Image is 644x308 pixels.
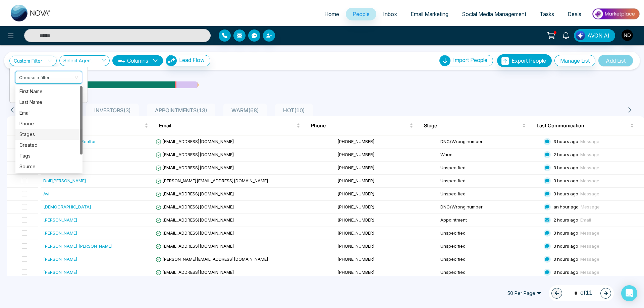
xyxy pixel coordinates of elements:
div: [PERSON_NAME] [43,230,77,236]
span: [PHONE_NUMBER] [337,230,375,236]
span: [EMAIL_ADDRESS][DOMAIN_NAME] [156,230,234,236]
span: Tasks [540,11,554,17]
li: Choose a filter [10,70,88,85]
span: [EMAIL_ADDRESS][DOMAIN_NAME] [156,217,234,223]
div: Tags [15,150,83,161]
span: 3 hours ago [553,191,578,196]
span: Email Marketing [411,11,448,17]
span: [EMAIL_ADDRESS][DOMAIN_NAME] [156,269,234,275]
span: People [353,11,370,17]
span: [PHONE_NUMBER] [337,152,375,157]
button: Lead Flow [166,55,210,66]
span: 3 hours ago [553,178,578,183]
img: Lead Flow [576,31,585,40]
span: [EMAIL_ADDRESS][DOMAIN_NAME] [156,152,234,157]
img: Lead Flow [166,55,177,66]
span: WARM ( 68 ) [229,107,262,114]
th: Stage [419,116,531,135]
div: First Name [15,86,83,97]
td: DNC/Wrong number [438,201,541,214]
div: Doll’[PERSON_NAME] [43,177,86,184]
div: [PERSON_NAME] [43,256,77,262]
span: 3 hours ago [553,165,578,170]
span: Message [580,256,599,262]
span: [PHONE_NUMBER] [337,269,375,275]
td: Unspecified [438,188,541,201]
span: Message [580,243,599,249]
span: of 11 [570,289,592,298]
a: People [346,8,376,20]
span: Import People [453,57,487,63]
a: Tasks [533,8,561,20]
img: User Avatar [622,29,633,41]
span: 3 hours ago [553,256,578,262]
span: [EMAIL_ADDRESS][DOMAIN_NAME] [156,204,234,209]
span: [PHONE_NUMBER] [337,217,375,223]
span: 3 hours ago [553,230,578,236]
th: Last Communication [531,116,644,135]
button: AVON AI [574,29,615,42]
span: 3 hours ago [553,139,578,144]
span: 3 hours ago [553,269,578,275]
img: Market-place.gif [591,6,640,21]
div: Last Name [15,97,83,108]
span: Message [580,191,599,196]
div: Last Name [19,99,78,106]
span: INVESTORS ( 3 ) [92,107,133,114]
span: Last Communication [537,122,629,130]
ul: Custom Filter [9,67,88,103]
div: [PERSON_NAME] [PERSON_NAME] [43,243,113,249]
div: Phone [19,120,78,127]
span: Lead Flow [179,57,205,63]
div: [DEMOGRAPHIC_DATA] [43,203,91,210]
th: Phone [306,116,418,135]
span: Phone [311,122,408,130]
span: [PHONE_NUMBER] [337,243,375,249]
span: AVON AI [587,32,609,40]
span: [PERSON_NAME][EMAIL_ADDRESS][DOMAIN_NAME] [156,256,268,262]
span: [PHONE_NUMBER] [337,191,375,196]
span: Message [580,139,599,144]
td: DNC/Wrong number [438,135,541,148]
span: [PHONE_NUMBER] [337,204,375,209]
div: First Name [19,88,78,95]
span: Email [159,122,295,130]
th: Email [154,116,306,135]
div: Email [15,108,83,118]
span: 3 hours ago [553,243,578,249]
a: Inbox [376,8,404,20]
div: [PERSON_NAME] [43,269,77,275]
div: Source [15,161,83,172]
a: Deals [561,8,588,20]
span: [PHONE_NUMBER] [337,256,375,262]
a: Lead FlowLead Flow [163,55,210,66]
div: Phone [15,118,83,129]
img: Nova CRM Logo [11,5,51,21]
a: Email Marketing [404,8,455,20]
div: Stages [19,131,78,138]
span: an hour ago [553,204,579,209]
td: Unspecified [438,162,541,175]
div: Source [19,163,78,170]
span: 2 hours ago [553,217,578,223]
a: Custom Filter [9,56,57,66]
button: Manage List [554,55,595,66]
span: Export People [512,57,546,64]
span: APPOINTMENTS ( 13 ) [152,107,210,114]
div: Email [19,109,78,117]
span: [EMAIL_ADDRESS][DOMAIN_NAME] [156,191,234,196]
div: Created [15,140,83,150]
td: Warm [438,148,541,162]
span: 2 hours ago [553,152,578,157]
span: 50 Per Page [502,288,546,299]
span: HOT ( 10 ) [280,107,308,114]
div: [PERSON_NAME] [43,217,77,223]
span: [EMAIL_ADDRESS][DOMAIN_NAME] [156,243,234,249]
span: Email [580,217,591,223]
span: [PHONE_NUMBER] [337,165,375,170]
span: [PHONE_NUMBER] [337,178,375,183]
div: Stages [15,129,83,140]
td: Unspecified [438,227,541,240]
span: Inbox [383,11,397,17]
td: Unspecified [438,253,541,266]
